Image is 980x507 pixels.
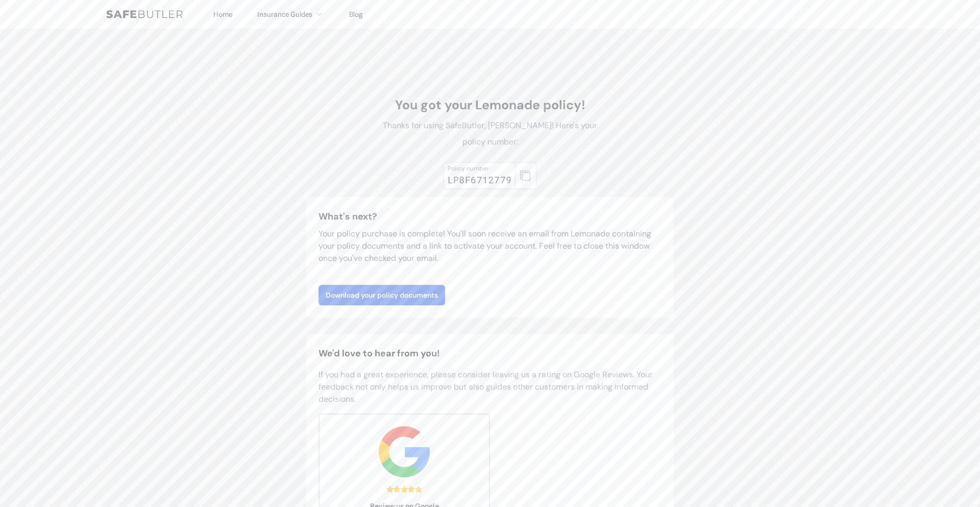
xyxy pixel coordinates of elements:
[376,117,604,150] p: Thanks for using SafeButler, [PERSON_NAME]! Here's your policy number:
[318,209,661,224] h3: What's next?
[318,369,661,405] p: If you had a great experience, please consider leaving us a rating on Google Reviews. Your feedba...
[379,426,430,477] img: google.svg
[257,8,325,20] button: Insurance Guides
[349,10,363,19] a: Blog
[386,486,422,493] div: 5.0
[106,10,183,18] img: SafeButler Text Logo
[448,173,512,187] div: LP8F6712779
[376,97,604,113] h1: You got your Lemonade policy!
[318,346,661,360] h2: We'd love to hear from you!
[213,10,233,19] a: Home
[318,228,661,264] p: Your policy purchase is complete! You'll soon receive an email from Lemonade containing your poli...
[318,285,445,305] a: Download your policy documents
[448,164,512,173] div: Policy number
